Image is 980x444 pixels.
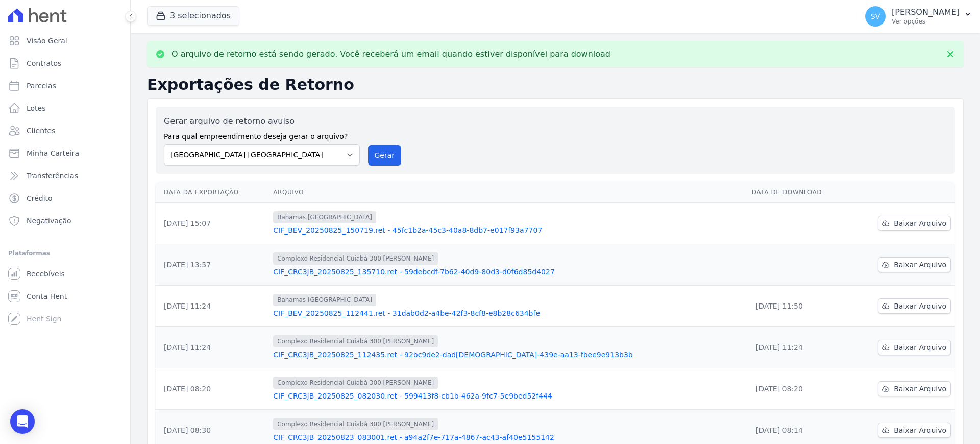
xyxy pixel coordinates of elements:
[164,115,360,127] label: Gerar arquivo de retorno avulso
[27,291,67,301] span: Conta Hent
[273,308,744,318] a: CIF_BEV_20250825_112441.ret - 31dab0d2-a4be-42f3-8cf8-e8b28c634bfe
[273,252,438,265] span: Complexo Residencial Cuiabá 300 [PERSON_NAME]
[748,286,850,327] td: [DATE] 11:50
[27,216,71,226] span: Negativação
[4,76,126,96] a: Parcelas
[273,211,376,223] span: Bahamas [GEOGRAPHIC_DATA]
[10,409,35,434] div: Open Intercom Messenger
[27,81,56,91] span: Parcelas
[147,6,239,26] button: 3 selecionados
[4,31,126,51] a: Visão Geral
[171,49,610,59] p: O arquivo de retorno está sendo gerado. Você receberá um email quando estiver disponível para dow...
[27,269,65,279] span: Recebíveis
[273,294,376,306] span: Bahamas [GEOGRAPHIC_DATA]
[892,17,960,26] p: Ver opções
[4,211,126,231] a: Negativação
[273,349,744,360] a: CIF_CRC3JB_20250825_112435.ret - 92bc9de2-dad[DEMOGRAPHIC_DATA]-439e-aa13-fbee9e913b3b
[748,368,850,410] td: [DATE] 08:20
[273,225,744,236] a: CIF_BEV_20250825_150719.ret - 45fc1b2a-45c3-40a8-8db7-e017f93a7707
[894,260,946,270] span: Baixar Arquivo
[27,58,61,68] span: Contratos
[8,247,122,260] div: Plataformas
[273,418,438,430] span: Complexo Residencial Cuiabá 300 [PERSON_NAME]
[871,13,880,20] span: SV
[878,298,951,314] a: Baixar Arquivo
[156,286,269,327] td: [DATE] 11:24
[27,126,55,136] span: Clientes
[164,127,360,142] label: Para qual empreendimento deseja gerar o arquivo?
[894,218,946,228] span: Baixar Arquivo
[27,148,79,158] span: Minha Carteira
[894,425,946,435] span: Baixar Arquivo
[878,257,951,272] a: Baixar Arquivo
[156,182,269,203] th: Data da Exportação
[748,327,850,368] td: [DATE] 11:24
[892,7,960,17] p: [PERSON_NAME]
[878,423,951,438] a: Baixar Arquivo
[273,335,438,347] span: Complexo Residencial Cuiabá 300 [PERSON_NAME]
[4,264,126,284] a: Recebíveis
[878,340,951,355] a: Baixar Arquivo
[27,171,78,181] span: Transferências
[368,145,402,166] button: Gerar
[748,182,850,203] th: Data de Download
[878,381,951,396] a: Baixar Arquivo
[4,98,126,119] a: Lotes
[27,193,53,203] span: Crédito
[4,143,126,163] a: Minha Carteira
[894,384,946,394] span: Baixar Arquivo
[27,103,46,113] span: Lotes
[156,368,269,410] td: [DATE] 08:20
[273,391,744,401] a: CIF_CRC3JB_20250825_082030.ret - 599413f8-cb1b-462a-9fc7-5e9bed52f444
[4,166,126,186] a: Transferências
[147,76,964,94] h2: Exportações de Retorno
[27,36,67,46] span: Visão Geral
[156,327,269,368] td: [DATE] 11:24
[894,342,946,353] span: Baixar Arquivo
[4,53,126,74] a: Contratos
[878,216,951,231] a: Baixar Arquivo
[273,377,438,389] span: Complexo Residencial Cuiabá 300 [PERSON_NAME]
[4,121,126,141] a: Clientes
[857,2,980,31] button: SV [PERSON_NAME] Ver opções
[156,244,269,286] td: [DATE] 13:57
[4,188,126,208] a: Crédito
[273,267,744,277] a: CIF_CRC3JB_20250825_135710.ret - 59debcdf-7b62-40d9-80d3-d0f6d85d4027
[269,182,748,203] th: Arquivo
[273,432,744,442] a: CIF_CRC3JB_20250823_083001.ret - a94a2f7e-717a-4867-ac43-af40e5155142
[156,203,269,244] td: [DATE] 15:07
[4,286,126,307] a: Conta Hent
[894,301,946,311] span: Baixar Arquivo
